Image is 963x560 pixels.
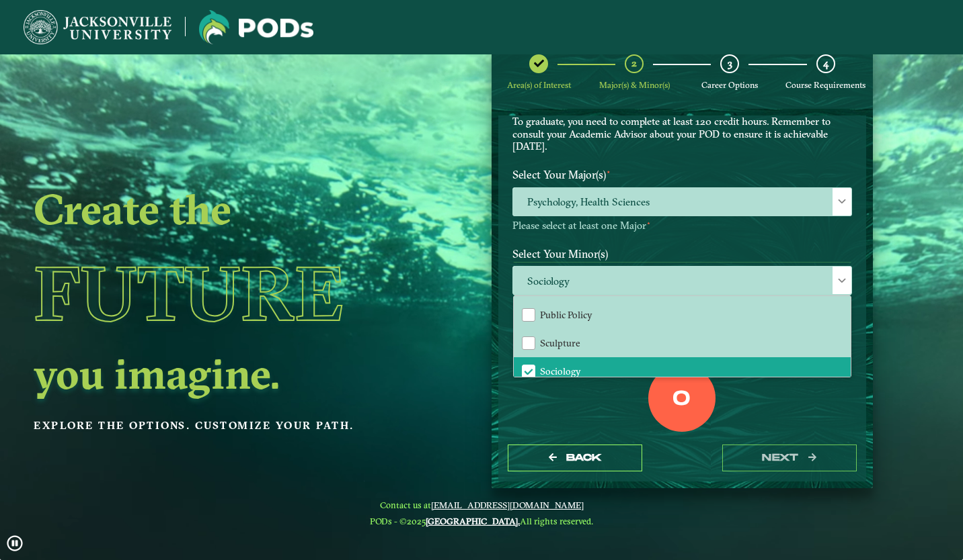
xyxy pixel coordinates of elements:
[514,357,851,385] li: Sociology
[701,80,758,90] span: Career Options
[722,445,857,472] button: next
[502,242,862,267] label: Select Your Minor(s)
[370,500,593,510] span: Contact us at
[502,162,862,187] label: Select Your Major(s)
[431,500,584,510] a: [EMAIL_ADDRESS][DOMAIN_NAME]
[823,57,829,70] span: 4
[606,167,611,177] sup: ⋆
[370,516,593,526] span: PODs - ©2025 All rights reserved.
[540,337,580,349] span: Sculpture
[513,267,851,295] span: Sociology
[599,80,670,90] span: Major(s) & Minor(s)
[672,387,691,412] label: 0
[646,218,651,228] sup: ⋆
[514,301,851,329] li: Public Policy
[513,188,851,217] span: Psychology, Health Sciences
[34,416,399,436] p: Explore the options. Customize your path.
[34,232,399,355] h1: Future
[199,10,313,44] img: Jacksonville University logo
[540,309,592,321] span: Public Policy
[566,452,602,463] span: Back
[34,190,399,228] h2: Create the
[728,57,732,70] span: 3
[507,80,571,90] span: Area(s) of Interest
[24,10,171,44] img: Jacksonville University logo
[426,516,520,526] a: [GEOGRAPHIC_DATA].
[785,80,865,90] span: Course Requirements
[34,355,399,392] h2: you imagine.
[514,329,851,357] li: Sculpture
[508,445,642,472] button: Back
[540,365,581,377] span: Sociology
[512,220,852,232] p: Please select at least one Major
[631,57,637,70] span: 2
